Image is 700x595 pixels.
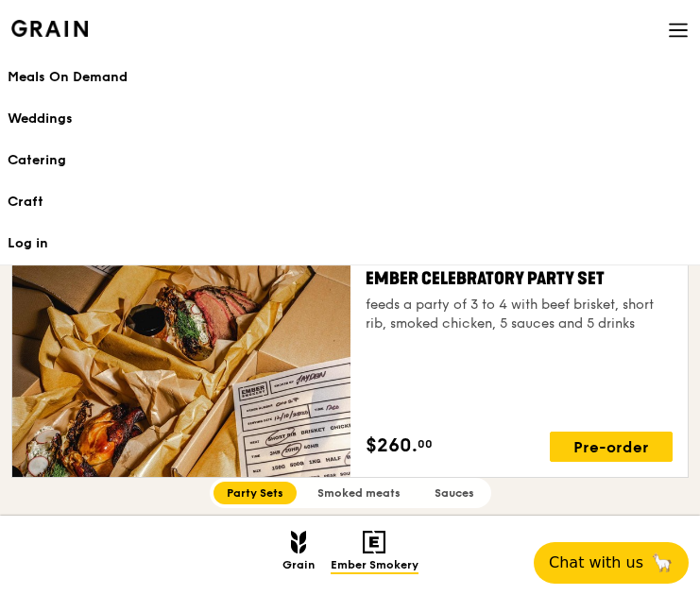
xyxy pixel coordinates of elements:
[534,542,689,584] button: Chat with us🦙
[366,432,418,460] span: $260.
[549,552,643,574] span: Chat with us
[366,296,674,333] div: feeds a party of 3 to 4 with beef brisket, short rib, smoked chicken, 5 sauces and 5 drinks
[8,193,692,212] div: Craft
[291,531,307,553] img: Grain mobile logo
[11,20,88,37] img: Grain
[8,223,692,264] a: Log in
[8,68,692,87] h1: Meals On Demand
[550,432,673,462] div: Pre-order
[331,558,418,574] span: Ember Smokery
[366,265,674,292] div: Ember Celebratory Party Set
[8,181,692,223] a: Craft
[282,558,316,574] span: Grain
[8,151,692,170] div: Catering
[8,140,692,181] a: Catering
[418,436,433,451] span: 00
[363,531,385,553] img: Ember Smokery mobile logo
[8,98,692,140] a: Weddings
[651,552,674,574] span: 🦙
[8,110,692,128] div: Weddings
